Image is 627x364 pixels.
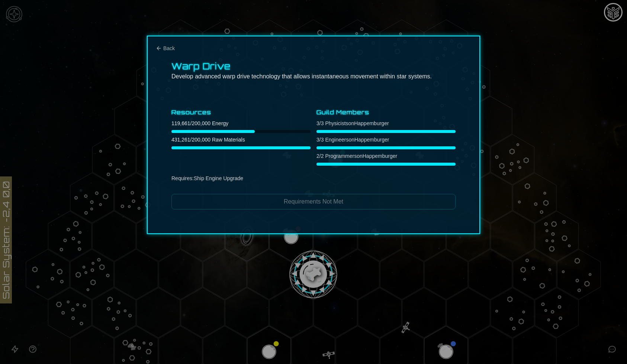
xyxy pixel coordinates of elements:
h3: Guild Members [316,108,456,117]
p: 3 / 3 Engineers on Happemburger [316,136,456,143]
button: Back [156,45,175,52]
p: Develop advanced warp drive technology that allows instantaneous movement within star systems. [171,72,456,81]
p: 431,261 / 200,000 Raw Materials [171,136,311,143]
h3: Resources [171,108,311,117]
button: Requirements Not Met [171,194,456,209]
span: Back [163,45,175,52]
p: 2 / 2 Programmers on Happemburger [316,152,456,160]
p: 119,661 / 200,000 Energy [171,120,311,127]
p: 3 / 3 Physicists on Happemburger [316,120,456,127]
h3: Warp Drive [171,60,456,72]
div: Requires: Ship Engine Upgrade [171,175,311,182]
